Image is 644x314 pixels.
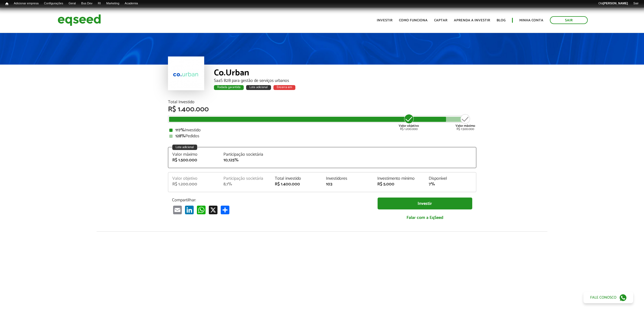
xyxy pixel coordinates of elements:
strong: 128% [175,132,185,140]
div: Pedidos [169,134,475,138]
a: Sair [630,1,641,6]
div: Lote adicional [172,145,197,150]
p: Compartilhar: [172,198,369,203]
a: Blog [497,19,506,22]
a: Fale conosco [583,292,633,303]
a: Bus Dev [78,1,95,6]
a: Captar [434,19,447,22]
div: Valor objetivo [172,176,216,181]
a: Investir [377,19,392,22]
div: Participação societária [223,152,267,157]
div: Co.Urban [214,69,476,79]
div: 8,1% [223,182,267,186]
div: Investido [169,128,475,132]
div: Disponível [429,176,472,181]
div: R$ 1.200.000 [399,113,419,131]
a: Adicionar empresa [11,1,41,6]
a: Marketing [104,1,122,6]
a: RI [95,1,104,6]
a: Início [3,1,11,6]
div: R$ 1.400.000 [275,182,318,186]
a: Como funciona [399,19,428,22]
div: R$ 1.500.000 [172,158,216,162]
a: LinkedIn [184,205,195,214]
div: R$ 1.400.000 [168,106,476,113]
div: R$ 1.500.000 [455,113,475,131]
div: 10,125% [223,158,267,162]
a: WhatsApp [196,205,207,214]
div: Rodada garantida [214,85,244,90]
div: 103 [326,182,369,186]
a: Minha conta [519,19,543,22]
a: Compartilhar [220,205,230,214]
a: Sair [550,16,588,24]
div: R$ 5.000 [377,182,421,186]
strong: 117% [175,126,185,134]
a: Configurações [41,1,66,6]
strong: Valor objetivo [399,123,419,128]
div: 7% [429,182,472,186]
div: Encerra em [273,85,295,90]
a: Aprenda a investir [454,19,490,22]
a: Geral [66,1,78,6]
a: Email [172,205,183,214]
div: R$ 1.200.000 [172,182,216,186]
a: Falar com a EqSeed [378,212,472,223]
a: Academia [122,1,141,6]
strong: Valor máximo [455,123,475,128]
div: Participação societária [223,176,267,181]
a: Investir [378,198,472,210]
div: Valor máximo [172,152,216,157]
a: X [208,205,219,214]
a: Olá[PERSON_NAME] [596,1,630,6]
div: Investidores [326,176,369,181]
div: SaaS B2B para gestão de serviços urbanos [214,79,476,83]
div: Investimento mínimo [377,176,421,181]
span: Início [5,2,8,6]
div: Lote adicional [246,85,271,90]
div: Total investido [275,176,318,181]
img: EqSeed [58,13,101,27]
div: Total Investido [168,100,476,104]
strong: [PERSON_NAME] [603,2,628,5]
